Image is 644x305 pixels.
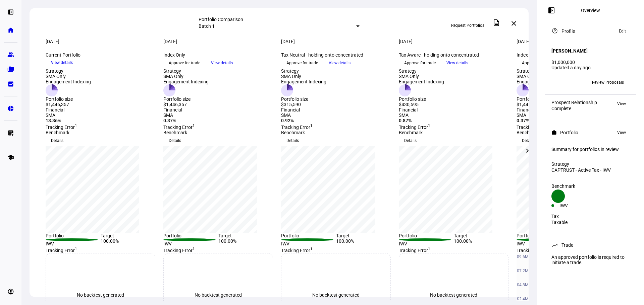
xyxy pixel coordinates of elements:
[7,105,14,112] eth-mat-symbol: pie_chart
[169,135,181,146] span: Details
[522,58,553,68] span: Approve for trade
[163,96,209,102] div: Portfolio size
[551,27,629,35] eth-panel-overview-card-header: Profile
[199,17,360,22] div: Portfolio Comparison
[7,66,14,73] eth-mat-symbol: folder_copy
[46,79,91,84] div: Engagement Indexing
[163,68,209,74] div: Strategy
[46,39,155,44] div: [DATE]
[441,60,474,65] a: View details
[281,146,375,233] div: chart, 1 series
[581,8,600,13] div: Overview
[7,288,14,295] eth-mat-symbol: account_circle
[163,39,273,44] div: [DATE]
[551,167,629,173] div: CAPTRUST - Active Tax - IWV
[517,269,528,273] text: $7.2M
[46,52,155,58] div: Current Portfolio
[561,28,575,34] div: Profile
[517,79,562,84] div: Engagement Indexing
[399,68,444,74] div: Strategy
[551,183,629,189] div: Benchmark
[404,135,417,146] span: Details
[46,241,101,246] div: IWV
[551,147,629,152] div: Summary for portfolios in review
[587,77,629,88] button: Review Proposals
[163,146,257,233] div: chart, 1 series
[517,241,572,246] div: IWV
[46,68,91,74] div: Strategy
[281,102,326,107] div: $315,590
[163,74,209,79] div: SMA Only
[517,39,626,44] div: [DATE]
[46,118,155,123] div: 13.36%
[193,246,195,251] sup: 1
[7,81,14,87] eth-mat-symbol: bid_landscape
[559,203,590,208] div: IWV
[547,252,633,268] div: An approved portfolio is required to initiate a trade.
[561,242,573,248] div: Trade
[523,147,531,155] mat-icon: chevron_right
[399,96,444,102] div: Portfolio size
[517,52,626,58] div: Index Only - Backtest
[551,65,629,70] div: Updated a day ago
[75,123,77,128] sup: 1
[399,135,422,146] button: Details
[46,125,77,130] span: Tracking Error
[399,130,508,135] div: Benchmark
[163,118,273,123] div: 0.37%
[163,102,209,107] div: $1,446,357
[281,248,313,253] span: Tracking Error
[46,96,91,102] div: Portfolio size
[281,96,326,102] div: Portfolio size
[399,58,441,68] button: Approve for trade
[399,74,444,79] div: SMA Only
[551,214,629,219] div: Tax
[551,241,629,249] eth-panel-overview-card-header: Trade
[281,52,391,58] div: Tax Neutral - holding onto concentrated
[551,130,557,135] mat-icon: work
[517,107,626,112] div: Financial
[46,60,78,65] a: View details
[517,102,562,107] div: $1,441,668
[517,254,528,259] text: $9.6M
[169,58,200,68] span: Approve for trade
[7,51,14,58] eth-mat-symbol: group
[51,58,73,68] span: View details
[206,60,238,65] a: View details
[4,63,17,76] a: folder_copy
[4,23,17,37] a: home
[310,123,313,128] sup: 1
[615,27,629,35] button: Edit
[46,102,91,107] div: $1,446,357
[560,130,578,135] div: Portfolio
[517,58,559,68] button: Approve for trade
[441,58,474,68] button: View details
[46,58,78,68] button: View details
[286,135,299,146] span: Details
[101,238,156,246] div: 100.00%
[399,125,430,130] span: Tracking Error
[510,19,518,27] mat-icon: close
[281,74,326,79] div: SMA Only
[281,112,391,118] div: SMA
[281,130,391,135] div: Benchmark
[199,23,215,29] mat-select-trigger: Batch 1
[163,248,195,253] span: Tracking Error
[281,241,336,246] div: IWV
[336,238,391,246] div: 100.00%
[551,242,558,248] mat-icon: trending_up
[163,233,218,238] div: Portfolio
[614,129,629,137] button: View
[4,48,17,61] a: group
[218,233,273,238] div: Target
[404,58,436,68] span: Approve for trade
[522,135,534,146] span: Details
[517,125,548,130] span: Tracking Error
[399,79,444,84] div: Engagement Indexing
[163,125,195,130] span: Tracking Error
[551,106,597,111] div: Complete
[454,238,509,246] div: 100.00%
[163,130,273,135] div: Benchmark
[218,238,273,246] div: 100.00%
[517,297,528,301] text: $2.4M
